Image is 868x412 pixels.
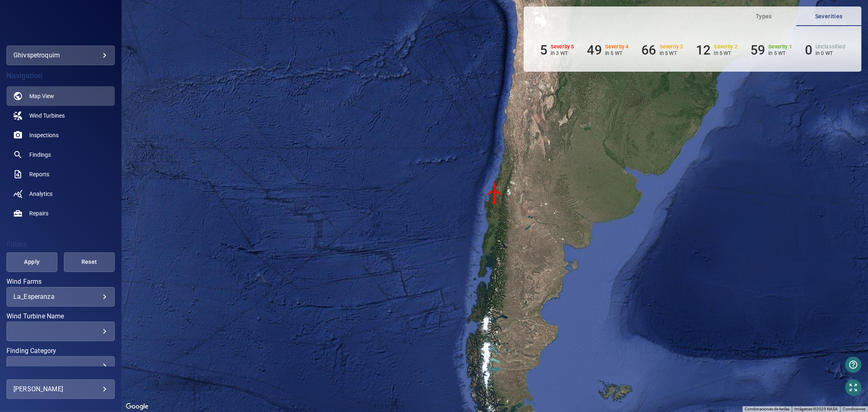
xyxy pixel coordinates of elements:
[816,50,845,56] p: in 0 WT
[736,11,791,22] span: Types
[7,287,115,307] div: Wind Farms
[17,257,47,267] span: Apply
[605,50,629,56] p: in 5 WT
[7,46,115,65] div: ghivspetroquim
[13,383,108,396] div: [PERSON_NAME]
[551,44,574,50] h6: Severity 5
[769,50,792,56] p: in 5 WT
[29,92,54,100] span: Map View
[642,42,683,58] li: Severity 3
[483,180,507,206] gmp-advanced-marker: 5
[29,190,52,198] span: Analytics
[714,44,738,50] h6: Severity 2
[696,42,737,58] li: Severity 2
[816,44,845,50] h6: Unclassified
[642,42,656,58] h6: 66
[29,209,48,217] span: Repairs
[7,86,115,106] a: map active
[587,42,629,58] li: Severity 4
[769,44,792,50] h6: Severity 1
[124,401,151,412] a: Abrir esta área en Google Maps (se abre en una ventana nueva)
[29,170,49,178] span: Reports
[551,50,574,56] p: in 3 WT
[805,42,845,58] li: Severity Unclassified
[7,145,115,164] a: findings noActive
[750,42,765,58] h6: 59
[74,257,105,267] span: Reset
[29,131,59,139] span: Inspections
[660,44,683,50] h6: Severity 3
[7,348,115,354] label: Finding Category
[714,50,738,56] p: in 5 WT
[13,293,108,300] div: La_Esperanza
[13,49,108,62] div: ghivspetroquim
[124,401,151,412] img: Google
[7,278,115,285] label: Wind Farms
[7,240,115,248] h4: Filters
[7,125,115,145] a: inspections noActive
[794,407,838,411] span: Imágenes ©2025 NASA
[605,44,629,50] h6: Severity 4
[507,180,511,205] div: 5
[7,356,115,376] div: Finding Category
[660,50,683,56] p: in 5 WT
[540,42,574,58] li: Severity 5
[7,322,115,341] div: Wind Turbine Name
[745,406,789,412] button: Combinaciones de teclas
[587,42,602,58] h6: 49
[7,106,115,125] a: windturbines noActive
[540,42,547,58] h6: 5
[29,151,51,159] span: Findings
[7,252,57,272] button: Apply
[750,42,792,58] li: Severity 1
[805,42,812,58] h6: 0
[696,42,711,58] h6: 12
[7,313,115,320] label: Wind Turbine Name
[483,180,507,205] img: windFarmIconCat5.svg
[64,252,115,272] button: Reset
[31,20,90,28] img: ghivspetroquim-logo
[7,164,115,184] a: reports noActive
[843,407,866,411] a: Condiciones (se abre en una nueva pestaña)
[7,184,115,204] a: analytics noActive
[7,204,115,223] a: repairs noActive
[801,11,857,22] span: Severities
[7,72,115,80] h4: Navigation
[29,112,65,120] span: Wind Turbines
